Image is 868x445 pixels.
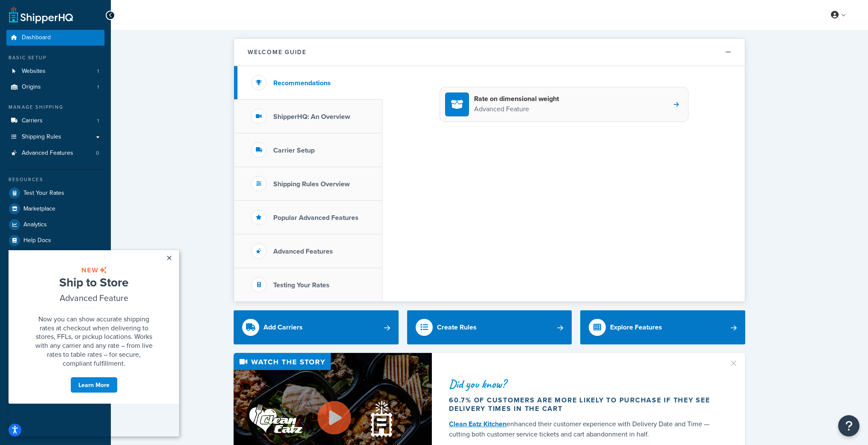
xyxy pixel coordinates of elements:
[22,68,46,75] span: Websites
[449,419,506,429] a: Clean Eatz Kitchen
[6,233,104,248] a: Help Docs
[97,84,99,91] span: 1
[22,117,43,124] span: Carriers
[273,113,350,121] h3: ShipperHQ: An Overview
[610,321,662,333] div: Explore Features
[97,117,99,124] span: 1
[273,214,359,222] h3: Popular Advanced Features
[22,84,41,91] span: Origins
[23,190,64,197] span: Test Your Rates
[27,64,144,118] span: Now you can show accurate shipping rates at checkout when delivering to stores, FFLs, or pickup l...
[6,54,104,61] div: Basic Setup
[6,64,104,79] li: Websites
[6,30,104,46] a: Dashboard
[6,79,104,95] li: Origins
[22,133,61,141] span: Shipping Rules
[6,64,104,79] a: Websites1
[6,145,104,161] li: Advanced Features
[62,127,109,143] a: Learn More
[22,150,73,157] span: Advanced Features
[234,39,745,66] button: Welcome Guide
[273,79,331,87] h3: Recommendations
[23,205,55,213] span: Marketplace
[580,310,745,344] a: Explore Features
[6,129,104,145] a: Shipping Rules
[437,321,477,333] div: Create Rules
[407,310,572,344] a: Create Rules
[6,104,104,111] div: Manage Shipping
[6,113,104,129] li: Carriers
[273,147,315,154] h3: Carrier Setup
[263,321,303,333] div: Add Carriers
[248,49,307,55] h2: Welcome Guide
[6,145,104,161] a: Advanced Features0
[6,113,104,129] a: Carriers1
[23,237,51,244] span: Help Docs
[449,396,718,413] div: 60.7% of customers are more likely to purchase if they see delivery times in the cart
[273,248,333,255] h3: Advanced Features
[6,185,104,201] a: Test Your Rates
[96,150,99,157] span: 0
[6,201,104,217] a: Marketplace
[449,378,718,390] div: Did you know?
[23,221,47,228] span: Analytics
[474,94,559,104] h4: Rate on dimensional weight
[234,310,399,344] a: Add Carriers
[6,217,104,232] a: Analytics
[51,41,120,54] span: Advanced Feature
[22,34,51,41] span: Dashboard
[6,176,104,183] div: Resources
[273,281,330,289] h3: Testing Your Rates
[449,419,718,439] div: enhanced their customer experience with Delivery Date and Time — cutting both customer service ti...
[97,68,99,75] span: 1
[838,415,859,436] button: Open Resource Center
[51,23,120,40] span: Ship to Store
[474,104,559,115] p: Advanced Feature
[273,180,350,188] h3: Shipping Rules Overview
[6,79,104,95] a: Origins1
